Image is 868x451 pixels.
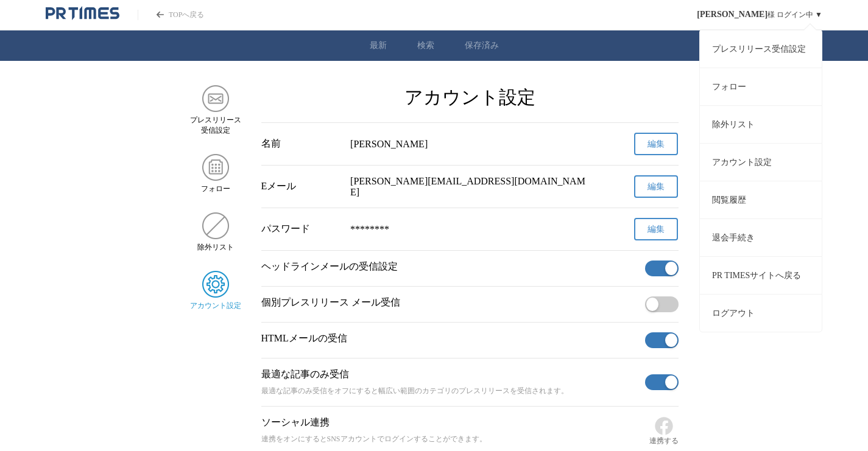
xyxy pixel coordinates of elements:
[649,436,679,446] span: 連携する
[202,212,229,239] img: 除外リスト
[700,219,822,256] a: 退会手続き
[647,181,665,192] span: 編集
[654,416,674,436] img: Facebook
[261,296,640,309] p: 個別プレスリリース メール受信
[202,85,229,112] img: プレスリリース 受信設定
[370,40,387,51] a: 最新
[190,301,241,311] span: アカウント設定
[201,184,230,194] span: フォロー
[700,68,822,105] a: フォロー
[190,271,242,311] a: アカウント設定アカウント設定
[350,176,589,198] div: [PERSON_NAME][EMAIL_ADDRESS][DOMAIN_NAME]
[700,105,822,143] a: 除外リスト
[138,10,204,20] a: PR TIMESのトップページはこちら
[190,212,242,253] a: 除外リスト除外リスト
[202,271,229,298] img: アカウント設定
[350,139,589,150] div: [PERSON_NAME]
[261,138,341,150] div: 名前
[190,154,242,194] a: フォローフォロー
[417,40,434,51] a: 検索
[465,40,499,51] a: 保存済み
[261,434,644,444] p: 連携をオンにするとSNSアカウントでログインすることができます。
[46,6,119,23] a: PR TIMESのトップページはこちら
[261,223,341,236] div: パスワード
[634,175,678,198] button: 編集
[261,260,640,273] p: ヘッドラインメールの受信設定
[700,30,822,68] a: プレスリリース受信設定
[700,294,822,332] button: ログアウト
[202,154,229,181] img: フォロー
[697,10,767,19] span: [PERSON_NAME]
[700,143,822,181] a: アカウント設定
[190,85,242,136] a: プレスリリース 受信設定プレスリリース 受信設定
[261,180,341,193] div: Eメール
[190,115,241,136] span: プレスリリース 受信設定
[649,416,679,446] button: 連携する
[700,181,822,219] a: 閲覧履歴
[261,332,640,345] p: HTMLメールの受信
[647,224,665,235] span: 編集
[261,386,640,396] p: 最適な記事のみ受信をオフにすると幅広い範囲のカテゴリのプレスリリースを受信されます。
[700,256,822,294] a: PR TIMESサイトへ戻る
[197,242,234,253] span: 除外リスト
[634,133,678,155] button: 編集
[647,139,665,150] span: 編集
[261,368,640,381] p: 最適な記事のみ受信
[634,218,678,240] button: 編集
[261,85,679,110] h2: アカウント設定
[261,416,644,429] p: ソーシャル連携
